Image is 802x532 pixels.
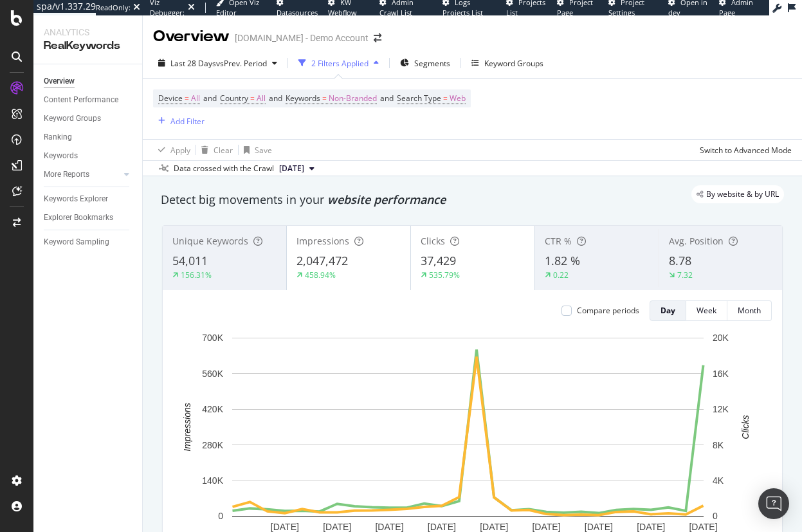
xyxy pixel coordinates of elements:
div: Analytics [44,26,132,39]
div: Week [697,305,716,316]
span: = [185,93,189,104]
div: 156.31% [181,270,212,280]
text: [DATE] [585,522,613,532]
span: = [250,93,255,104]
span: vs Prev. Period [216,58,267,69]
span: Web [450,89,466,107]
text: 0 [218,511,223,521]
div: Keyword Groups [484,58,543,69]
span: All [191,89,200,107]
div: 458.94% [305,270,336,280]
div: Data crossed with the Crawl [174,163,274,174]
button: 2 Filters Applied [293,53,384,73]
div: Keyword Groups [44,112,101,125]
span: Country [220,93,248,104]
text: 4K [713,475,724,486]
div: 0.22 [553,270,569,280]
button: Last 28 DaysvsPrev. Period [153,53,282,73]
span: Last 28 Days [170,58,216,69]
span: Segments [414,58,450,69]
span: 8.78 [669,253,691,268]
div: Compare periods [577,305,639,316]
span: and [380,93,394,104]
div: Switch to Advanced Mode [700,145,792,156]
div: ReadOnly: [96,3,131,13]
a: Explorer Bookmarks [44,211,133,225]
div: Clear [214,145,233,156]
div: Ranking [44,131,72,144]
span: Unique Keywords [172,235,248,247]
span: All [257,89,266,107]
text: [DATE] [323,522,351,532]
span: Device [158,93,183,104]
div: [DOMAIN_NAME] - Demo Account [235,32,369,44]
div: Explorer Bookmarks [44,211,113,225]
text: 140K [202,475,223,486]
div: Overview [44,75,75,88]
button: Clear [196,140,233,160]
span: CTR % [545,235,572,247]
span: 2,047,472 [296,253,348,268]
a: Keywords Explorer [44,192,133,206]
button: Keyword Groups [466,53,549,73]
div: 2 Filters Applied [311,58,369,69]
span: and [269,93,282,104]
span: Datasources [277,8,318,17]
span: 1.82 % [545,253,580,268]
text: [DATE] [375,522,403,532]
span: Impressions [296,235,349,247]
span: Search Type [397,93,441,104]
span: Clicks [421,235,445,247]
span: Avg. Position [669,235,724,247]
text: 12K [713,404,729,414]
text: Clicks [740,415,751,439]
text: [DATE] [428,522,456,532]
text: 0 [713,511,718,521]
div: More Reports [44,168,89,181]
a: Ranking [44,131,133,144]
span: Keywords [286,93,320,104]
span: Non-Branded [329,89,377,107]
text: 8K [713,440,724,450]
span: 37,429 [421,253,456,268]
text: [DATE] [689,522,717,532]
button: Week [686,300,727,321]
div: 535.79% [429,270,460,280]
div: legacy label [691,185,784,203]
div: Keyword Sampling [44,235,109,249]
span: = [322,93,327,104]
a: Content Performance [44,93,133,107]
button: Add Filter [153,113,205,129]
text: 700K [202,333,223,343]
div: Overview [153,26,230,48]
a: Keywords [44,149,133,163]
div: Open Intercom Messenger [758,488,789,519]
text: 20K [713,333,729,343]
a: More Reports [44,168,120,181]
text: Impressions [182,403,192,451]
text: 280K [202,440,223,450]
div: Save [255,145,272,156]
span: 54,011 [172,253,208,268]
text: [DATE] [532,522,560,532]
span: and [203,93,217,104]
div: Day [661,305,675,316]
div: RealKeywords [44,39,132,53]
div: Keywords [44,149,78,163]
text: [DATE] [271,522,299,532]
div: 7.32 [677,270,693,280]
button: Save [239,140,272,160]
a: Keyword Groups [44,112,133,125]
button: Segments [395,53,455,73]
div: Content Performance [44,93,118,107]
div: Add Filter [170,116,205,127]
button: Apply [153,140,190,160]
text: [DATE] [480,522,508,532]
div: arrow-right-arrow-left [374,33,381,42]
span: By website & by URL [706,190,779,198]
button: Month [727,300,772,321]
text: 420K [202,404,223,414]
div: Keywords Explorer [44,192,108,206]
span: = [443,93,448,104]
a: Overview [44,75,133,88]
